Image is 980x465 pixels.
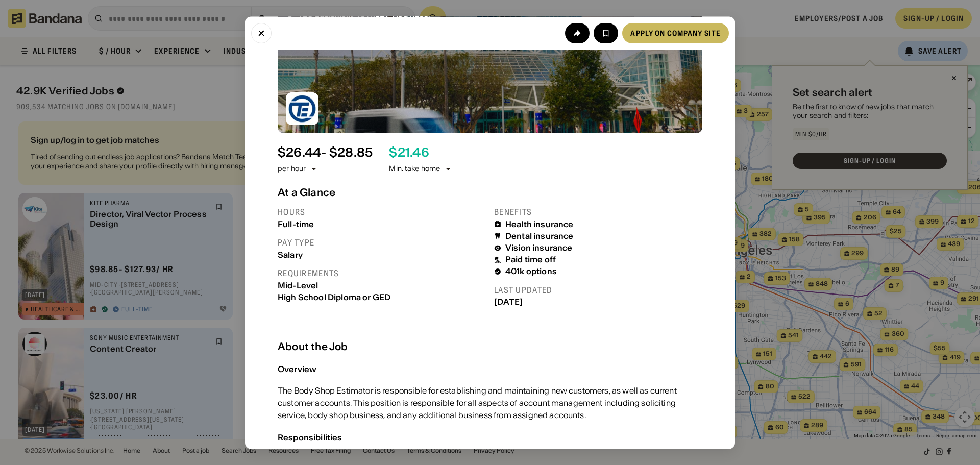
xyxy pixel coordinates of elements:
img: TEC Equipment logo [286,92,318,125]
div: Full-time [278,219,486,229]
div: Responsibilities [278,432,342,443]
div: Pay type [278,237,486,248]
div: The Body Shop Estimator is responsible for establishing and maintaining new customers, as well as... [278,384,702,421]
div: Min. take home [389,164,452,175]
button: Close [251,22,272,43]
div: Salary [278,250,486,260]
div: Last updated [494,285,702,296]
div: Vision insurance [505,243,573,253]
div: At a Glance [278,186,702,199]
div: Dental insurance [505,231,574,241]
div: Paid time off [505,255,556,265]
div: Overview [278,364,316,374]
div: $ 26.44 - $28.85 [278,145,373,160]
div: Mid-Level [278,281,486,290]
div: Health insurance [505,219,574,229]
div: 401k options [505,267,557,277]
div: Requirements [278,268,486,279]
div: [DATE] [494,298,702,307]
div: $ 21.46 [389,145,429,160]
div: About the Job [278,340,702,353]
div: High School Diploma or GED [278,292,486,302]
div: Apply on company site [630,29,721,36]
div: Benefits [494,207,702,217]
div: Hours [278,207,486,217]
div: per hour [278,164,306,175]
